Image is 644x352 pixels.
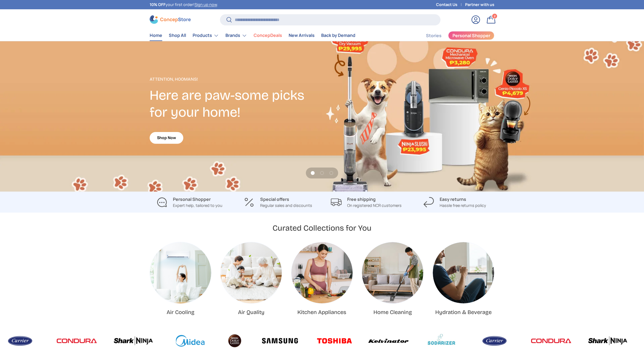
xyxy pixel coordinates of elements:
[413,30,494,41] nav: Secondary
[440,203,486,209] p: Hassle free returns policy
[150,2,218,8] p: your first order! .
[347,196,376,202] strong: Free shipping
[440,196,466,202] strong: Easy returns
[167,309,195,315] a: Air Cooling
[189,30,222,41] summary: Products
[297,309,346,315] a: Kitchen Appliances
[362,242,423,303] a: Home Cleaning
[260,203,312,209] p: Regular sales and discounts
[426,30,442,41] a: Stories
[150,30,355,41] nav: Primary
[173,203,222,209] p: Expert help, tailored to you
[150,242,211,303] a: Air Cooling
[150,15,191,24] img: ConcepStore
[150,76,322,83] p: Attention, Hoomans!
[415,196,494,209] a: Easy returns Hassle free returns policy
[238,309,265,315] a: Air Quality
[373,309,412,315] a: Home Cleaning
[260,196,289,202] strong: Special offers
[326,196,406,209] a: Free shipping On registered NCR customers
[169,30,186,41] a: Shop All
[433,242,494,303] a: Hydration & Beverage
[289,30,315,41] a: New Arrivals
[150,196,229,209] a: Personal Shopper Expert help, tailored to you
[222,30,250,41] summary: Brands
[448,31,494,40] a: Personal Shopper
[150,242,211,303] img: Air Cooling | ConcepStore
[195,2,217,7] a: Sign up now
[272,223,372,233] h2: Curated Collections for You
[150,2,166,7] strong: 10% OFF
[452,33,490,38] span: Personal Shopper
[173,196,211,202] strong: Personal Shopper
[347,203,402,209] p: On registered NCR customers
[238,196,318,209] a: Special offers Regular sales and discounts
[291,242,353,303] a: Kitchen Appliances
[221,242,282,303] img: Air Quality
[321,30,355,41] a: Back by Demand
[150,132,183,144] a: Shop Now
[225,30,247,41] a: Brands
[465,2,494,8] a: Partner with us
[150,87,322,121] h2: Here are paw-some picks for your home!
[150,30,162,41] a: Home
[254,30,282,41] a: ConcepDeals
[435,309,492,315] a: Hydration & Beverage
[494,14,496,18] span: 2
[193,30,219,41] a: Products
[436,2,465,8] a: Contact Us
